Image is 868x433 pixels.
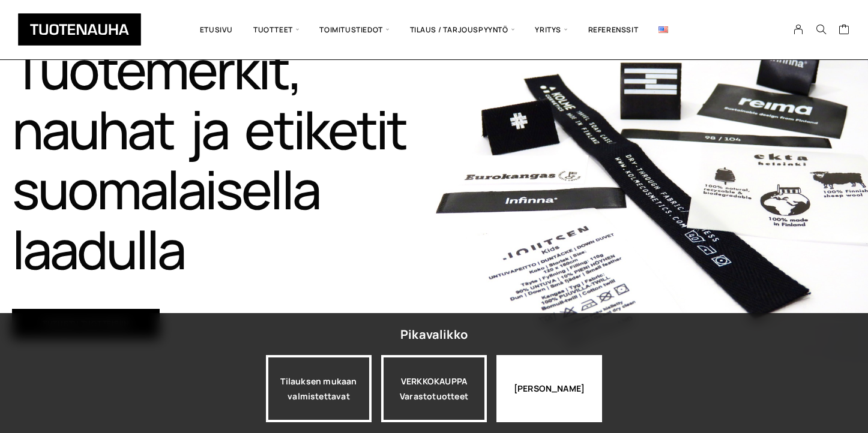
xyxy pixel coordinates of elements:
[839,23,850,38] a: Cart
[787,24,810,35] a: My Account
[12,39,434,279] h1: Tuotemerkit, nauhat ja etiketit suomalaisella laadulla​
[12,309,160,339] a: Tutustu tuotteisiin
[400,324,468,345] div: Pikavalikko
[400,9,525,50] span: Tilaus / Tarjouspyyntö
[381,355,487,422] a: VERKKOKAUPPAVarastotuotteet
[496,355,602,422] div: [PERSON_NAME]
[266,355,372,422] a: Tilauksen mukaan valmistettavat
[659,26,668,33] img: English
[381,355,487,422] div: VERKKOKAUPPA Varastotuotteet
[309,9,399,50] span: Toimitustiedot
[18,13,141,46] img: Tuotenauha Oy
[525,9,577,50] span: Yritys
[190,9,243,50] a: Etusivu
[243,9,309,50] span: Tuotteet
[578,9,649,50] a: Referenssit
[434,15,868,363] img: Etusivu 1
[810,24,833,35] button: Search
